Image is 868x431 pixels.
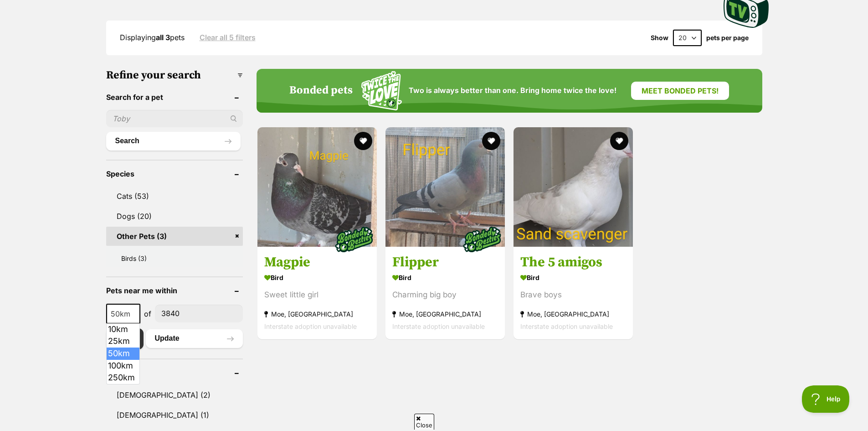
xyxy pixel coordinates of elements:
li: 25km [107,335,139,348]
img: bonded besties [331,217,377,262]
img: Flipper - Bird [385,127,505,247]
button: Search [106,132,241,150]
button: favourite [610,132,628,150]
h3: Flipper [392,254,498,271]
span: Interstate adoption unavailable [520,322,613,330]
a: Clear all 5 filters [200,33,256,42]
li: 100km [107,360,139,372]
img: Squiggle [361,71,402,111]
a: [DEMOGRAPHIC_DATA] (2) [106,385,243,405]
a: Dogs (20) [106,207,243,226]
a: The 5 amigos Bird Brave boys Moe, [GEOGRAPHIC_DATA] Interstate adoption unavailable [514,247,633,339]
header: Species [106,170,243,178]
span: Displaying pets [120,33,185,42]
span: Two is always better than one. Bring home twice the love! [409,86,616,95]
a: Birds (3) [111,249,243,267]
img: Magpie - Bird [257,127,377,247]
input: Toby [106,110,243,127]
a: [DEMOGRAPHIC_DATA] (1) [106,405,243,425]
img: The 5 amigos - Bird [514,127,633,247]
div: Sweet little girl [264,289,370,301]
header: Gender [106,369,243,377]
img: bonded besties [459,217,505,262]
iframe: Help Scout Beacon - Open [802,385,850,413]
button: Update [146,329,243,348]
span: Interstate adoption unavailable [264,322,357,330]
strong: all 3 [156,33,170,42]
h3: Magpie [264,254,370,271]
h4: Bonded pets [289,84,353,97]
strong: Bird [264,271,370,284]
a: Meet bonded pets! [631,82,729,100]
button: favourite [354,132,372,150]
a: Flipper Bird Charming big boy Moe, [GEOGRAPHIC_DATA] Interstate adoption unavailable [385,247,505,339]
a: Magpie Bird Sweet little girl Moe, [GEOGRAPHIC_DATA] Interstate adoption unavailable [257,247,377,339]
strong: Moe, [GEOGRAPHIC_DATA] [520,308,626,320]
li: 50km [107,348,139,360]
strong: Moe, [GEOGRAPHIC_DATA] [392,308,498,320]
header: Search for a pet [106,93,243,101]
span: 50km [107,307,139,320]
a: Other Pets (3) [106,227,243,246]
li: 250km [107,372,139,384]
input: postcode [155,305,243,322]
span: 50km [106,304,140,324]
li: 10km [107,323,139,336]
div: Charming big boy [392,289,498,301]
label: pets per page [706,34,749,42]
a: Cats (53) [106,187,243,206]
span: Close [414,414,434,430]
strong: Bird [520,271,626,284]
h3: Refine your search [106,69,243,82]
span: of [144,308,151,319]
h3: The 5 amigos [520,254,626,271]
button: favourite [482,132,500,150]
strong: Bird [392,271,498,284]
header: Pets near me within [106,286,243,295]
div: Brave boys [520,289,626,301]
span: Show [651,34,668,42]
span: Interstate adoption unavailable [392,322,485,330]
strong: Moe, [GEOGRAPHIC_DATA] [264,308,370,320]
